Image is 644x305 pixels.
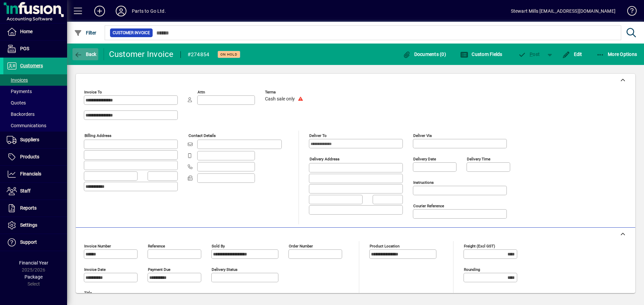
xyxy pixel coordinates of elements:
[413,157,436,161] mat-label: Delivery date
[20,63,43,68] span: Customers
[84,267,106,272] mat-label: Invoice date
[148,244,165,248] mat-label: Reference
[413,204,444,208] mat-label: Courier Reference
[20,188,31,194] span: Staff
[464,244,495,248] mat-label: Freight (excl GST)
[7,89,32,94] span: Payments
[3,41,67,57] a: POS
[7,77,28,83] span: Invoices
[109,49,174,60] div: Customer Invoice
[7,111,35,117] span: Backorders
[110,5,132,17] button: Profile
[3,234,67,251] a: Support
[74,30,97,35] span: Filter
[20,205,37,211] span: Reports
[20,222,37,228] span: Settings
[84,244,111,248] mat-label: Invoice number
[511,6,615,16] div: Stewart Mills [EMAIL_ADDRESS][DOMAIN_NAME]
[464,267,480,272] mat-label: Rounding
[460,52,502,57] span: Custom Fields
[3,74,67,86] a: Invoices
[515,48,543,60] button: Post
[3,149,67,165] a: Products
[3,86,67,97] a: Payments
[89,5,110,17] button: Add
[19,260,48,265] span: Financial Year
[84,291,92,295] mat-label: Title
[3,200,67,217] a: Reports
[518,52,540,57] span: ost
[7,123,46,128] span: Communications
[3,120,67,131] a: Communications
[265,90,305,94] span: Terms
[265,96,295,102] span: Cash sale only
[3,23,67,40] a: Home
[132,6,166,16] div: Parts to Go Ltd.
[72,48,98,60] button: Back
[289,244,313,248] mat-label: Order number
[212,267,237,272] mat-label: Delivery status
[20,239,37,245] span: Support
[72,27,98,39] button: Filter
[187,49,210,60] div: #274854
[20,137,39,142] span: Suppliers
[622,1,636,23] a: Knowledge Base
[402,52,446,57] span: Documents (0)
[220,52,237,57] span: On hold
[20,29,33,34] span: Home
[459,48,504,60] button: Custom Fields
[3,217,67,234] a: Settings
[401,48,448,60] button: Documents (0)
[562,52,582,57] span: Edit
[370,244,399,248] mat-label: Product location
[595,48,639,60] button: More Options
[3,166,67,182] a: Financials
[560,48,584,60] button: Edit
[198,90,205,94] mat-label: Attn
[20,46,29,51] span: POS
[467,157,490,161] mat-label: Delivery time
[7,100,26,105] span: Quotes
[84,90,102,94] mat-label: Invoice To
[74,52,97,57] span: Back
[212,244,225,248] mat-label: Sold by
[3,183,67,200] a: Staff
[20,154,39,159] span: Products
[20,171,41,176] span: Financials
[148,267,170,272] mat-label: Payment due
[3,132,67,148] a: Suppliers
[24,274,43,280] span: Package
[113,29,150,36] span: Customer Invoice
[3,108,67,120] a: Backorders
[596,52,637,57] span: More Options
[309,133,327,138] mat-label: Deliver To
[413,180,434,185] mat-label: Instructions
[3,97,67,108] a: Quotes
[530,52,533,57] span: P
[413,133,432,138] mat-label: Deliver via
[67,48,104,60] app-page-header-button: Back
